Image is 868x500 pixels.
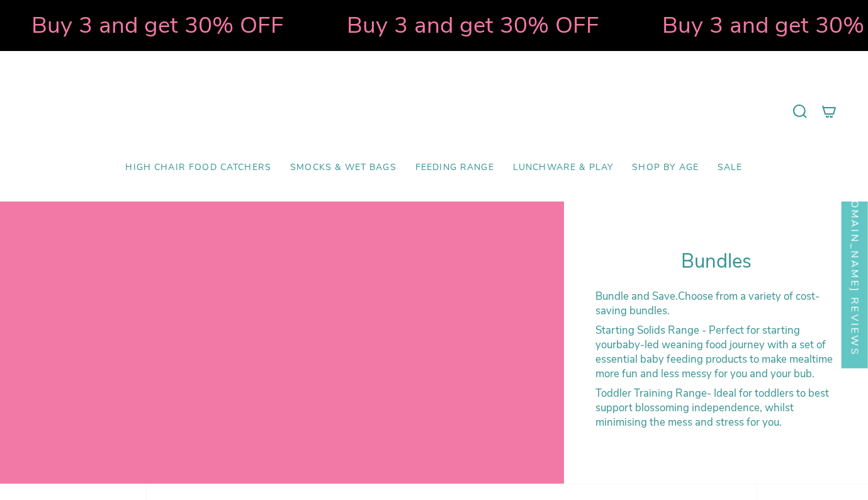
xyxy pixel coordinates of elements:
[595,289,678,304] strong: Bundle and Save.
[718,162,743,173] span: SALE
[116,153,281,183] a: High Chair Food Catchers
[513,162,613,173] span: Lunchware & Play
[708,153,752,183] a: SALE
[20,9,273,41] strong: Buy 3 and get 30% OFF
[595,338,833,381] span: baby-led weaning food journey with a set of essential baby feeding products to make mealtime more...
[595,323,837,381] p: - Perfect for starting your
[595,250,837,273] h1: Bundles
[281,153,406,183] a: Smocks & Wet Bags
[595,386,837,429] p: - Ideal for toddlers to best support blossoming independence, whilst minimising the mess and stre...
[842,159,868,368] div: Click to open Judge.me floating reviews tab
[595,323,699,338] strong: Starting Solids Range
[504,153,623,183] a: Lunchware & Play
[325,70,543,153] a: Mumma’s Little Helpers
[406,153,504,183] a: Feeding Range
[595,289,837,318] p: Choose from a variety of cost-saving bundles.
[623,153,708,183] a: Shop by Age
[125,162,271,173] span: High Chair Food Catchers
[415,162,494,173] span: Feeding Range
[290,162,397,173] span: Smocks & Wet Bags
[632,162,699,173] span: Shop by Age
[595,386,707,401] strong: Toddler Training Range
[335,9,588,41] strong: Buy 3 and get 30% OFF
